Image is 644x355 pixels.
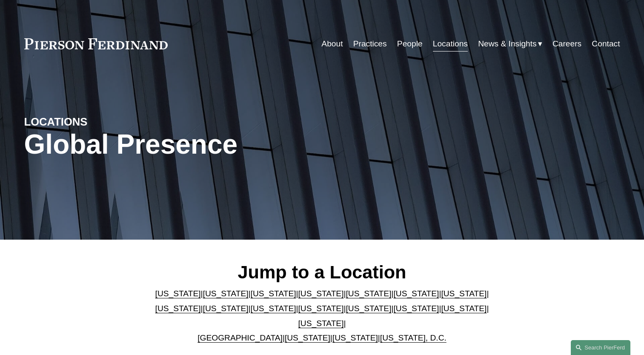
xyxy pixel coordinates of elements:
[203,289,249,298] a: [US_STATE]
[251,304,296,313] a: [US_STATE]
[155,304,201,313] a: [US_STATE]
[346,289,391,298] a: [US_STATE]
[433,36,468,52] a: Locations
[332,333,378,342] a: [US_STATE]
[251,289,296,298] a: [US_STATE]
[353,36,387,52] a: Practices
[571,340,630,355] a: Search this site
[298,304,344,313] a: [US_STATE]
[478,37,537,52] span: News & Insights
[285,333,330,342] a: [US_STATE]
[441,304,487,313] a: [US_STATE]
[298,319,344,328] a: [US_STATE]
[24,129,421,160] h1: Global Presence
[203,304,249,313] a: [US_STATE]
[393,289,439,298] a: [US_STATE]
[148,261,496,283] h2: Jump to a Location
[298,289,344,298] a: [US_STATE]
[346,304,391,313] a: [US_STATE]
[552,36,581,52] a: Careers
[592,36,620,52] a: Contact
[397,36,423,52] a: People
[321,36,343,52] a: About
[155,289,201,298] a: [US_STATE]
[197,333,283,342] a: [GEOGRAPHIC_DATA]
[380,333,447,342] a: [US_STATE], D.C.
[478,36,542,52] a: folder dropdown
[148,286,496,345] p: | | | | | | | | | | | | | | | | | |
[441,289,487,298] a: [US_STATE]
[24,115,173,129] h4: LOCATIONS
[393,304,439,313] a: [US_STATE]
